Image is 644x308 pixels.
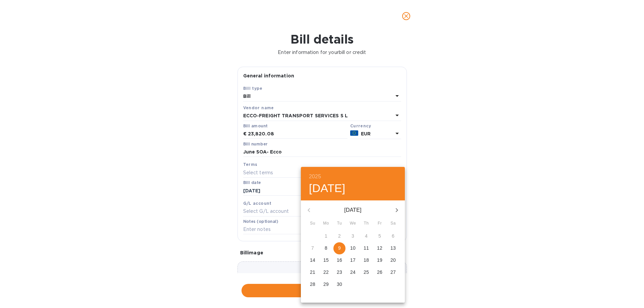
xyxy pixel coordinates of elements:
[374,220,386,227] span: Fr
[337,257,342,263] p: 16
[320,242,332,254] button: 8
[309,181,345,195] button: [DATE]
[310,281,315,288] p: 28
[325,245,327,251] p: 8
[360,266,372,279] button: 25
[377,245,382,251] p: 12
[333,220,345,227] span: Tu
[377,257,382,263] p: 19
[307,220,319,227] span: Su
[307,254,319,266] button: 14
[320,279,332,291] button: 29
[320,220,332,227] span: Mo
[333,254,345,266] button: 16
[347,254,359,266] button: 17
[323,281,329,288] p: 29
[337,281,342,288] p: 30
[350,245,356,251] p: 10
[387,266,399,279] button: 27
[364,245,369,251] p: 11
[360,254,372,266] button: 18
[309,172,321,181] button: 2025
[333,242,345,254] button: 9
[390,245,396,251] p: 13
[323,257,329,263] p: 15
[347,242,359,254] button: 10
[338,245,341,251] p: 9
[374,266,386,279] button: 26
[360,220,372,227] span: Th
[333,266,345,279] button: 23
[350,269,356,275] p: 24
[307,279,319,291] button: 28
[377,269,382,275] p: 26
[320,254,332,266] button: 15
[387,242,399,254] button: 13
[364,257,369,263] p: 18
[390,257,396,263] p: 20
[390,269,396,275] p: 27
[333,279,345,291] button: 30
[347,220,359,227] span: We
[320,266,332,279] button: 22
[360,242,372,254] button: 11
[337,269,342,275] p: 23
[310,269,315,275] p: 21
[374,254,386,266] button: 19
[310,257,315,263] p: 14
[364,269,369,275] p: 25
[323,269,329,275] p: 22
[347,266,359,279] button: 24
[374,242,386,254] button: 12
[317,206,389,214] p: [DATE]
[350,257,356,263] p: 17
[387,254,399,266] button: 20
[387,220,399,227] span: Sa
[307,266,319,279] button: 21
